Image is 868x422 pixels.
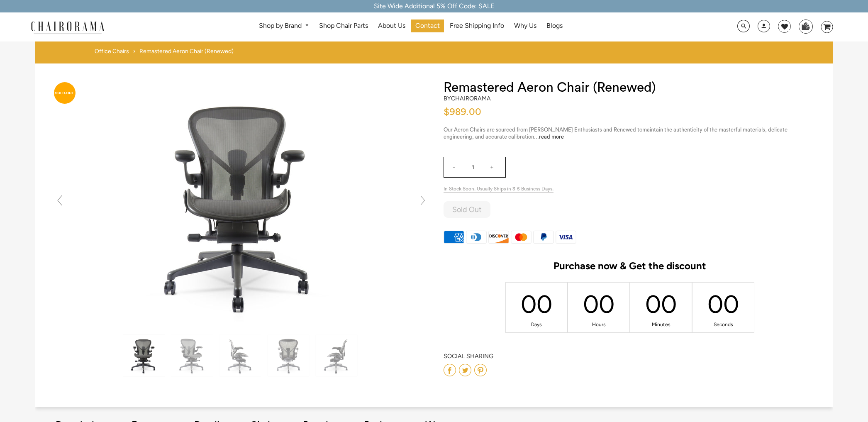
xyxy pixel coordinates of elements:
input: + [482,157,502,177]
img: WhatsApp_Image_2024-07-12_at_16.23.01.webp [799,20,812,32]
span: Remastered Aeron Chair (Renewed) [139,48,234,55]
a: Remastered Aeron Chair (Renewed) - chairorama [117,200,366,208]
h4: Social Sharing [444,353,817,360]
span: Contact [415,22,440,30]
span: Why Us [514,22,536,30]
span: Free Shipping Info [450,22,504,30]
span: $989.00 [444,107,481,117]
div: 00 [717,288,730,320]
div: 00 [530,288,544,320]
span: Blogs [546,22,563,30]
a: chairorama [451,95,491,102]
text: SOLD-OUT [55,91,74,95]
a: About Us [374,20,410,32]
span: About Us [378,22,405,30]
img: Remastered Aeron Chair (Renewed) - chairorama [171,335,213,376]
div: Seconds [717,322,730,328]
h2: by [444,95,491,102]
a: Shop by Brand [255,20,313,32]
img: Remastered Aeron Chair (Renewed) - chairorama [117,80,366,329]
nav: DesktopNavigation [144,20,677,35]
img: Remastered Aeron Chair (Renewed) - chairorama [268,335,309,376]
div: Hours [592,322,606,328]
img: Remastered Aeron Chair (Renewed) - chairorama [123,335,165,376]
span: In Stock Soon. Usually Ships in 3-5 Business Days. [444,186,553,193]
div: Minutes [654,322,668,328]
div: 00 [654,288,668,320]
span: Our Aeron Chairs are sourced from [PERSON_NAME] Enthusiasts and Renewed to [444,127,642,132]
a: Free Shipping Info [446,20,508,32]
button: Sold Out [444,201,490,218]
img: Remastered Aeron Chair (Renewed) - chairorama [219,335,261,376]
img: chairorama [26,20,109,34]
a: Shop Chair Parts [315,20,372,32]
h2: Purchase now & Get the discount [444,260,817,276]
div: Days [530,322,544,328]
input: - [444,157,464,177]
a: Contact [411,20,444,32]
nav: breadcrumbs [95,48,237,59]
div: 00 [592,288,606,320]
a: read more [539,134,564,139]
a: Blogs [542,20,567,32]
span: Shop Chair Parts [319,22,368,30]
a: Office Chairs [95,48,129,55]
span: › [133,48,135,55]
span: Sold Out [452,205,482,214]
img: Remastered Aeron Chair (Renewed) - chairorama [316,335,357,376]
h1: Remastered Aeron Chair (Renewed) [444,80,817,95]
a: Why Us [510,20,541,32]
